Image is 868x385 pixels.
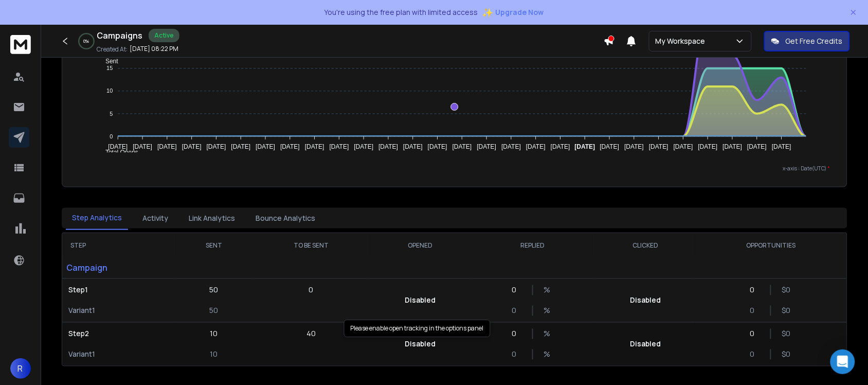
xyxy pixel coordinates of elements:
tspan: [DATE] [428,144,447,151]
tspan: [DATE] [231,144,250,151]
tspan: 15 [106,65,113,72]
button: Activity [136,207,174,230]
tspan: [DATE] [354,144,373,151]
th: SENT [176,233,252,258]
p: 0 [512,329,522,339]
p: Created At: [97,45,128,54]
button: R [10,358,31,379]
th: REPLIED [470,233,595,258]
p: Disabled [405,339,436,349]
p: Campaign [62,258,176,278]
button: Get Free Credits [764,31,850,51]
tspan: [DATE] [280,144,300,151]
p: % [544,329,554,339]
span: Sent [98,58,118,65]
button: Step Analytics [66,206,128,230]
p: Step 2 [68,329,170,339]
p: Variant 1 [68,306,170,316]
tspan: [DATE] [575,144,595,151]
p: 0 [512,285,522,295]
tspan: [DATE] [256,144,275,151]
p: 0 [512,306,522,316]
tspan: [DATE] [305,144,324,151]
p: $ 0 [782,349,792,360]
p: [DATE] 08:22 PM [130,45,178,53]
tspan: [DATE] [403,144,423,151]
tspan: [DATE] [723,144,743,151]
p: 0 [309,285,314,295]
tspan: [DATE] [649,144,669,151]
p: $ 0 [782,306,792,316]
tspan: [DATE] [551,144,570,151]
tspan: 10 [106,88,113,94]
span: Total Opens [98,149,138,156]
p: 0 % [84,38,89,44]
p: 0 [750,349,760,360]
p: Get Free Credits [786,36,843,46]
p: $ 0 [782,285,792,295]
tspan: [DATE] [330,144,349,151]
tspan: [DATE] [748,144,767,151]
tspan: [DATE] [477,144,497,151]
p: 0 [750,306,760,316]
tspan: [DATE] [133,144,152,151]
button: ✨Upgrade Now [482,2,544,23]
p: % [544,306,554,316]
tspan: [DATE] [108,144,128,151]
p: Disabled [630,339,661,349]
p: % [544,349,554,360]
tspan: [DATE] [526,144,546,151]
p: 10 [210,349,218,360]
tspan: 5 [110,111,113,117]
span: Upgrade Now [496,7,544,17]
span: ✨ [482,5,494,20]
p: Step 1 [68,285,170,295]
h1: Campaigns [97,29,142,42]
p: 0 [750,329,760,339]
p: You're using the free plan with limited access [324,7,478,17]
tspan: [DATE] [674,144,693,151]
p: Disabled [405,295,436,306]
th: OPENED [370,233,470,258]
tspan: [DATE] [698,144,718,151]
th: OPPORTUNITIES [695,233,847,258]
div: Please enable open tracking in the options panel [344,320,491,337]
tspan: [DATE] [772,144,792,151]
tspan: [DATE] [206,144,226,151]
tspan: [DATE] [501,144,521,151]
th: TO BE SENT [252,233,371,258]
p: 40 [306,329,316,339]
p: My Workspace [656,36,710,46]
p: Variant 1 [68,349,170,360]
tspan: [DATE] [182,144,202,151]
div: Open Intercom Messenger [830,349,855,374]
tspan: [DATE] [378,144,398,151]
p: 10 [210,329,218,339]
tspan: 0 [110,133,113,139]
p: $ 0 [782,329,792,339]
p: x-axis : Date(UTC) [79,165,830,172]
p: % [544,285,554,295]
th: CLICKED [595,233,695,258]
p: 0 [512,349,522,360]
p: 50 [210,306,219,316]
tspan: [DATE] [600,144,620,151]
div: Active [149,29,179,42]
button: Bounce Analytics [249,207,321,230]
tspan: [DATE] [625,144,644,151]
th: STEP [62,233,176,258]
tspan: [DATE] [453,144,472,151]
tspan: [DATE] [157,144,177,151]
p: 0 [750,285,760,295]
button: Link Analytics [183,207,241,230]
p: 50 [210,285,219,295]
p: Disabled [630,295,661,306]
